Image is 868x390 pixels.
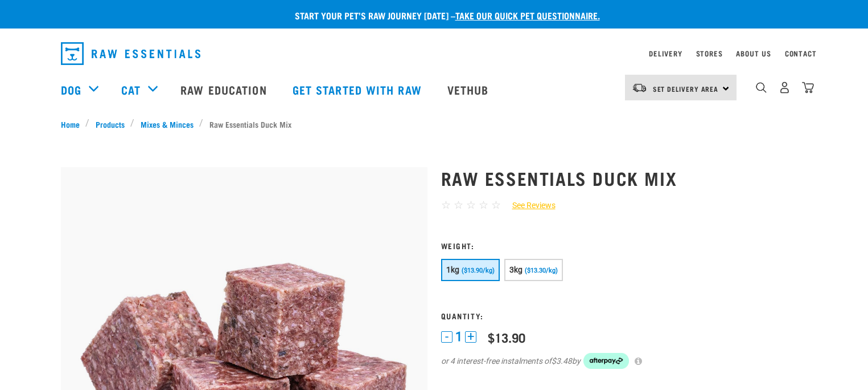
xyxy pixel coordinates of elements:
span: 1 [455,331,462,343]
span: $3.48 [552,355,572,367]
button: + [465,331,476,343]
img: user.png [779,82,791,94]
span: ☆ [479,198,488,212]
span: 1kg [446,265,460,274]
a: Mixes & Minces [134,118,199,130]
span: ($13.90/kg) [462,267,495,274]
a: Dog [61,81,81,98]
img: Afterpay [583,353,629,369]
img: home-icon@2x.png [802,82,814,94]
span: ☆ [466,198,476,212]
span: ☆ [454,198,463,212]
img: Raw Essentials Logo [61,42,200,65]
button: 3kg ($13.30/kg) [504,259,563,281]
button: - [441,331,452,343]
a: take our quick pet questionnaire. [455,13,600,18]
a: Products [89,118,130,130]
a: See Reviews [501,200,556,212]
a: Get started with Raw [281,67,436,112]
a: Contact [785,51,817,55]
a: Cat [121,81,141,98]
h1: Raw Essentials Duck Mix [441,168,808,188]
h3: Weight: [441,241,808,250]
span: ☆ [491,198,501,212]
a: Stores [696,51,723,55]
nav: breadcrumbs [61,118,808,130]
span: 3kg [509,265,523,274]
a: Raw Education [169,67,281,112]
h3: Quantity: [441,311,808,320]
img: van-moving.png [632,83,647,93]
span: ($13.30/kg) [525,267,558,274]
div: or 4 interest-free instalments of by [441,353,808,369]
span: Set Delivery Area [653,87,719,91]
div: $13.90 [488,330,525,344]
a: Delivery [649,51,682,55]
a: Vethub [436,67,503,112]
a: About Us [736,51,771,55]
img: home-icon-1@2x.png [756,82,767,93]
button: 1kg ($13.90/kg) [441,259,500,281]
nav: dropdown navigation [52,38,817,70]
a: Home [61,118,86,130]
span: ☆ [441,198,451,212]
